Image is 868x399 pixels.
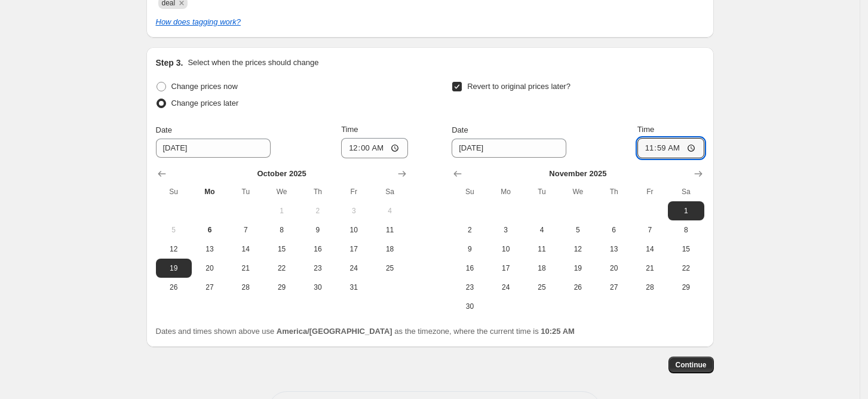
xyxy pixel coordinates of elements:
[488,182,524,201] th: Monday
[637,283,663,292] span: 28
[268,283,295,292] span: 29
[336,240,372,259] button: Friday October 17 2025
[192,182,228,201] th: Monday
[161,225,187,235] span: 5
[560,240,596,259] button: Wednesday November 12 2025
[336,259,372,278] button: Friday October 24 2025
[676,360,707,370] span: Continue
[456,225,483,235] span: 2
[156,17,241,26] a: How does tagging work?
[529,225,555,235] span: 4
[156,259,192,278] button: Sunday October 19 2025
[449,165,466,182] button: Show previous month, October 2025
[305,244,331,254] span: 16
[341,138,408,158] input: 12:00
[456,263,483,273] span: 16
[228,278,263,297] button: Tuesday October 28 2025
[336,201,372,220] button: Friday October 3 2025
[524,259,560,278] button: Tuesday November 18 2025
[452,297,487,316] button: Sunday November 30 2025
[161,244,187,254] span: 12
[493,244,519,254] span: 10
[305,225,331,235] span: 9
[596,220,631,240] button: Thursday November 6 2025
[341,225,367,235] span: 10
[372,201,407,220] button: Saturday October 4 2025
[456,283,483,292] span: 23
[600,244,627,254] span: 13
[300,220,336,240] button: Thursday October 9 2025
[192,278,228,297] button: Monday October 27 2025
[300,182,336,201] th: Thursday
[690,165,707,182] button: Show next month, December 2025
[452,259,487,278] button: Sunday November 16 2025
[192,240,228,259] button: Monday October 13 2025
[560,259,596,278] button: Wednesday November 19 2025
[277,327,392,336] b: America/[GEOGRAPHIC_DATA]
[232,225,259,235] span: 7
[524,220,560,240] button: Tuesday November 4 2025
[637,125,654,134] span: Time
[171,82,238,91] span: Change prices now
[188,57,318,69] p: Select when the prices should change
[232,263,259,273] span: 21
[488,220,524,240] button: Monday November 3 2025
[341,187,367,197] span: Fr
[156,182,192,201] th: Sunday
[263,220,299,240] button: Wednesday October 8 2025
[668,240,704,259] button: Saturday November 15 2025
[336,220,372,240] button: Friday October 10 2025
[305,263,331,273] span: 23
[452,220,487,240] button: Sunday November 2 2025
[673,187,699,197] span: Sa
[488,240,524,259] button: Monday November 10 2025
[529,187,555,197] span: Tu
[596,259,631,278] button: Thursday November 20 2025
[673,206,699,216] span: 1
[197,225,223,235] span: 6
[305,283,331,292] span: 30
[336,182,372,201] th: Friday
[268,244,295,254] span: 15
[668,220,704,240] button: Saturday November 8 2025
[305,206,331,216] span: 2
[156,125,172,134] span: Date
[600,283,627,292] span: 27
[524,182,560,201] th: Tuesday
[372,220,407,240] button: Saturday October 11 2025
[673,263,699,273] span: 22
[488,259,524,278] button: Monday November 17 2025
[452,278,487,297] button: Sunday November 23 2025
[263,278,299,297] button: Wednesday October 29 2025
[632,182,668,201] th: Friday
[632,220,668,240] button: Friday November 7 2025
[268,225,295,235] span: 8
[452,139,566,158] input: 10/6/2025
[156,278,192,297] button: Sunday October 26 2025
[637,138,704,158] input: 12:00
[192,259,228,278] button: Monday October 20 2025
[600,225,627,235] span: 6
[452,125,468,134] span: Date
[300,201,336,220] button: Thursday October 2 2025
[341,125,358,134] span: Time
[156,139,271,158] input: 10/6/2025
[156,327,575,336] span: Dates and times shown above use as the timezone, where the current time is
[668,201,704,220] button: Saturday November 1 2025
[161,187,187,197] span: Su
[637,263,663,273] span: 21
[171,99,239,108] span: Change prices later
[565,283,591,292] span: 26
[376,187,403,197] span: Sa
[372,259,407,278] button: Saturday October 25 2025
[637,244,663,254] span: 14
[300,240,336,259] button: Thursday October 16 2025
[560,278,596,297] button: Wednesday November 26 2025
[596,240,631,259] button: Thursday November 13 2025
[156,220,192,240] button: Sunday October 5 2025
[154,165,170,182] button: Show previous month, September 2025
[456,187,483,197] span: Su
[305,187,331,197] span: Th
[600,187,627,197] span: Th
